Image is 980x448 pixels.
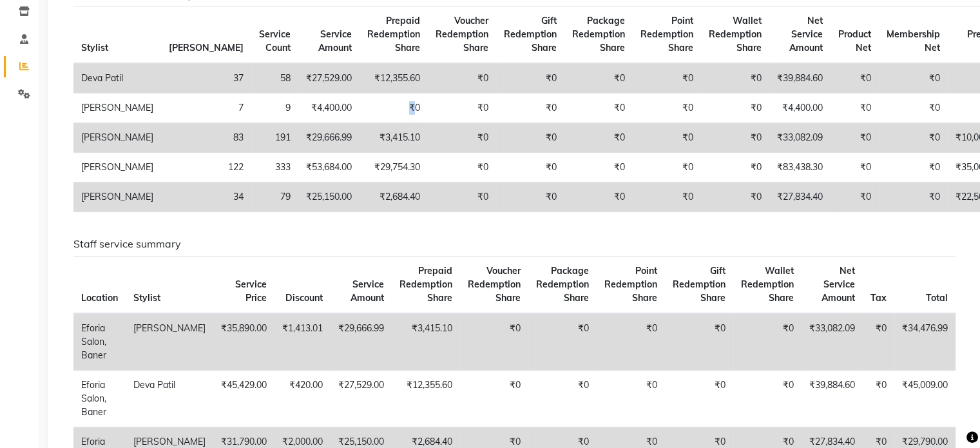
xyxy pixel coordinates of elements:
span: Voucher Redemption Share [468,265,521,304]
span: Point Redemption Share [604,265,657,304]
td: ₹0 [496,63,564,93]
td: ₹0 [633,182,701,212]
td: ₹0 [879,93,948,123]
td: 34 [161,182,251,212]
td: 83 [161,123,251,153]
h6: Staff service summary [73,238,952,250]
span: Gift Redemption Share [673,265,725,304]
td: ₹29,666.99 [331,313,392,371]
td: ₹0 [831,182,879,212]
span: Stylist [133,292,160,304]
td: ₹27,529.00 [331,370,392,427]
td: Deva Patil [126,370,213,427]
td: ₹35,890.00 [213,313,274,371]
td: ₹0 [496,153,564,182]
td: ₹0 [496,123,564,153]
td: ₹0 [831,153,879,182]
td: Eforia Salon, Baner [73,370,126,427]
span: Membership Net [887,28,940,54]
td: ₹0 [633,63,701,93]
td: ₹2,684.40 [360,182,428,212]
td: ₹83,438.30 [769,153,831,182]
td: ₹0 [879,63,948,93]
td: ₹0 [633,123,701,153]
td: ₹12,355.60 [392,370,460,427]
td: [PERSON_NAME] [126,313,213,371]
td: ₹0 [831,93,879,123]
td: ₹0 [564,182,633,212]
span: Total [926,292,948,304]
td: ₹0 [701,182,769,212]
span: Wallet Redemption Share [709,15,762,54]
td: ₹0 [665,370,733,427]
td: ₹0 [597,313,665,371]
td: ₹0 [428,123,496,153]
span: Net Service Amount [821,265,855,304]
td: ₹0 [665,313,733,371]
td: ₹39,884.60 [769,63,831,93]
span: Service Count [259,28,291,54]
td: [PERSON_NAME] [73,93,161,123]
span: Point Redemption Share [640,15,693,54]
td: ₹25,150.00 [298,182,360,212]
td: ₹29,666.99 [298,123,360,153]
td: 58 [251,63,298,93]
td: ₹39,884.60 [802,370,863,427]
td: 37 [161,63,251,93]
td: ₹33,082.09 [802,313,863,371]
td: ₹0 [564,153,633,182]
td: ₹33,082.09 [769,123,831,153]
td: ₹12,355.60 [360,63,428,93]
td: ₹45,009.00 [894,370,956,427]
td: ₹0 [879,123,948,153]
td: ₹0 [733,313,802,371]
span: Tax [870,292,887,304]
td: ₹0 [879,182,948,212]
span: Location [81,292,118,304]
td: ₹0 [879,153,948,182]
span: Service Amount [318,28,352,54]
td: ₹0 [564,123,633,153]
span: Gift Redemption Share [504,15,557,54]
span: Wallet Redemption Share [741,265,794,304]
td: ₹0 [460,370,528,427]
span: Discount [285,292,323,304]
td: ₹0 [528,313,597,371]
td: 333 [251,153,298,182]
td: ₹0 [496,93,564,123]
span: Net Service Amount [789,15,823,54]
span: Stylist [81,42,108,54]
td: Deva Patil [73,63,161,93]
td: ₹1,413.01 [274,313,331,371]
td: ₹0 [428,63,496,93]
td: ₹0 [633,153,701,182]
td: ₹0 [496,182,564,212]
td: ₹0 [360,93,428,123]
td: ₹0 [701,63,769,93]
td: 7 [161,93,251,123]
span: Service Price [235,278,267,304]
span: Prepaid Redemption Share [399,265,452,304]
td: 79 [251,182,298,212]
td: ₹420.00 [274,370,331,427]
td: ₹0 [428,93,496,123]
td: ₹0 [633,93,701,123]
td: ₹0 [863,313,894,371]
span: Prepaid Redemption Share [367,15,420,54]
td: ₹0 [564,93,633,123]
td: 9 [251,93,298,123]
td: ₹0 [831,123,879,153]
span: Service Amount [351,278,384,304]
td: 122 [161,153,251,182]
td: ₹0 [863,370,894,427]
span: Package Redemption Share [536,265,589,304]
td: [PERSON_NAME] [73,153,161,182]
td: ₹0 [701,123,769,153]
td: 191 [251,123,298,153]
td: ₹4,400.00 [298,93,360,123]
td: ₹0 [701,153,769,182]
td: ₹0 [597,370,665,427]
td: ₹0 [428,182,496,212]
td: ₹0 [831,63,879,93]
td: ₹0 [701,93,769,123]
